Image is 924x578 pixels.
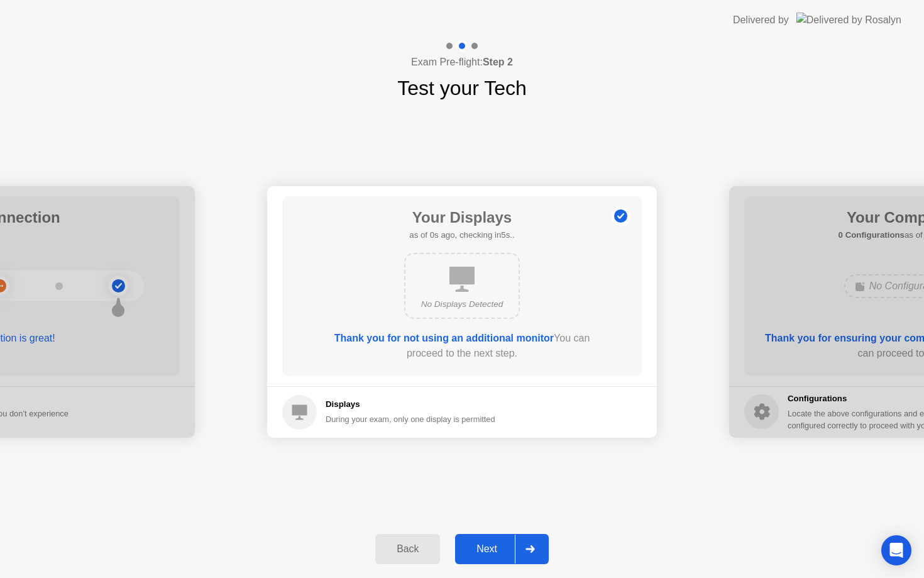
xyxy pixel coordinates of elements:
[409,206,514,229] h1: Your Displays
[318,331,606,361] div: You can proceed to the next step.
[455,534,549,564] button: Next
[379,543,436,555] div: Back
[483,57,513,67] b: Step 2
[415,298,509,311] div: No Displays Detected
[411,55,513,70] h4: Exam Pre-flight:
[796,13,901,27] img: Delivered by Rosalyn
[375,534,440,564] button: Back
[334,333,554,343] b: Thank you for not using an additional monitor
[326,413,495,425] div: During your exam, only one display is permitted
[326,398,495,411] h5: Displays
[733,13,789,28] div: Delivered by
[409,229,514,242] h5: as of 0s ago, checking in5s..
[881,535,911,565] div: Open Intercom Messenger
[459,543,515,555] div: Next
[397,73,527,103] h1: Test your Tech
